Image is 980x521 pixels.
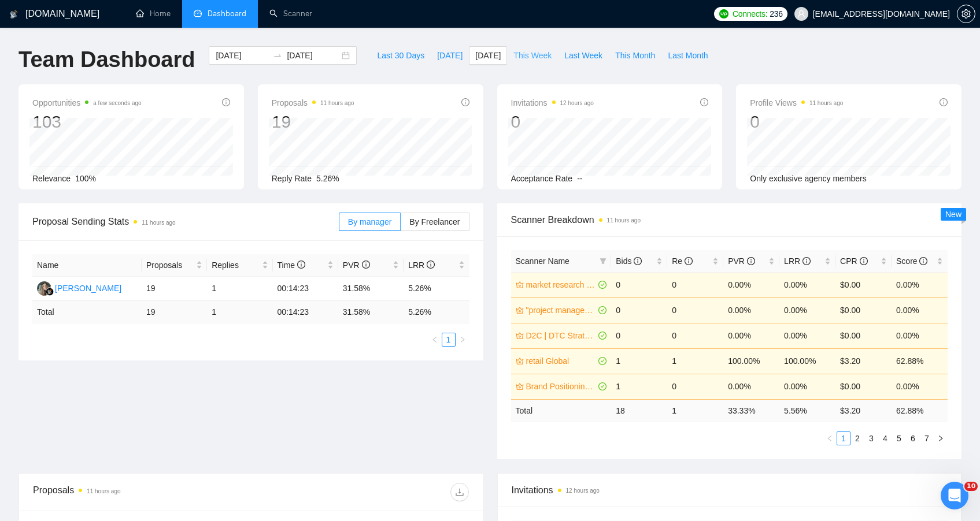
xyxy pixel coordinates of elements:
[194,9,202,17] span: dashboard
[892,323,948,348] td: 0.00%
[598,357,607,365] span: check-circle
[404,277,469,301] td: 5.26%
[600,258,607,265] span: filter
[93,100,141,106] time: a few seconds ago
[750,96,843,110] span: Profile Views
[723,323,779,348] td: 0.00%
[879,432,892,445] a: 4
[945,210,961,219] span: New
[750,174,867,183] span: Only exclusive agency members
[272,174,312,183] span: Reply Rate
[878,431,892,445] li: 4
[835,272,892,297] td: $0.00
[615,49,655,62] span: This Month
[431,46,469,65] button: [DATE]
[207,301,272,323] td: 1
[907,432,919,445] a: 6
[526,278,597,291] a: market research global
[840,256,867,266] span: CPR
[797,10,805,18] span: user
[516,382,524,390] span: crown
[779,323,835,348] td: 0.00%
[75,174,96,183] span: 100%
[672,256,693,266] span: Re
[451,487,468,497] span: download
[723,399,779,422] td: 33.33 %
[87,488,120,494] time: 11 hours ago
[32,96,142,110] span: Opportunities
[469,46,507,65] button: [DATE]
[597,252,609,270] span: filter
[408,260,435,270] span: LRR
[892,272,948,297] td: 0.00%
[507,46,558,65] button: This Week
[864,431,878,445] li: 3
[607,217,641,224] time: 11 hours ago
[611,297,667,323] td: 0
[667,374,723,399] td: 0
[750,111,843,133] div: 0
[142,219,175,226] time: 11 hours ago
[611,348,667,374] td: 1
[459,336,466,343] span: right
[32,301,142,323] td: Total
[142,254,207,277] th: Proposals
[733,8,767,20] span: Connects:
[598,332,607,340] span: check-circle
[747,257,755,265] span: info-circle
[616,256,642,266] span: Bids
[32,174,71,183] span: Relevance
[511,174,573,183] span: Acceptance Rate
[719,9,728,18] img: upwork-logo.png
[526,329,597,342] a: D2C | DTC Strategy global
[442,333,455,346] a: 1
[222,98,230,106] span: info-circle
[835,399,892,422] td: $ 3.20
[269,9,312,18] a: searchScanner
[404,301,469,323] td: 5.26 %
[860,257,868,265] span: info-circle
[941,482,968,509] iframe: Intercom live chat
[461,98,469,106] span: info-circle
[516,306,524,314] span: crown
[920,431,934,445] li: 7
[338,301,404,323] td: 31.58 %
[55,282,121,295] div: [PERSON_NAME]
[896,256,927,266] span: Score
[526,380,597,393] a: Brand Positioning US only
[456,333,469,347] button: right
[216,49,268,62] input: Start date
[409,217,460,226] span: By Freelancer
[668,49,708,62] span: Last Month
[513,49,552,62] span: This Week
[957,5,975,23] button: setting
[208,9,246,18] span: Dashboard
[728,256,755,266] span: PVR
[835,297,892,323] td: $0.00
[320,100,354,106] time: 11 hours ago
[770,8,782,20] span: 236
[33,483,251,501] div: Proposals
[297,260,305,269] span: info-circle
[779,374,835,399] td: 0.00%
[46,288,54,296] img: gigradar-bm.png
[598,306,607,314] span: check-circle
[207,277,272,301] td: 1
[667,297,723,323] td: 0
[937,435,944,442] span: right
[19,46,195,73] h1: Team Dashboard
[611,374,667,399] td: 1
[278,260,305,270] span: Time
[964,482,978,491] span: 10
[437,49,463,62] span: [DATE]
[273,301,338,323] td: 00:14:23
[37,283,121,292] a: LK[PERSON_NAME]
[634,257,642,265] span: info-circle
[431,336,438,343] span: left
[723,374,779,399] td: 0.00%
[516,281,524,289] span: crown
[371,46,431,65] button: Last 30 Days
[377,49,424,62] span: Last 30 Days
[516,332,524,340] span: crown
[511,399,612,422] td: Total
